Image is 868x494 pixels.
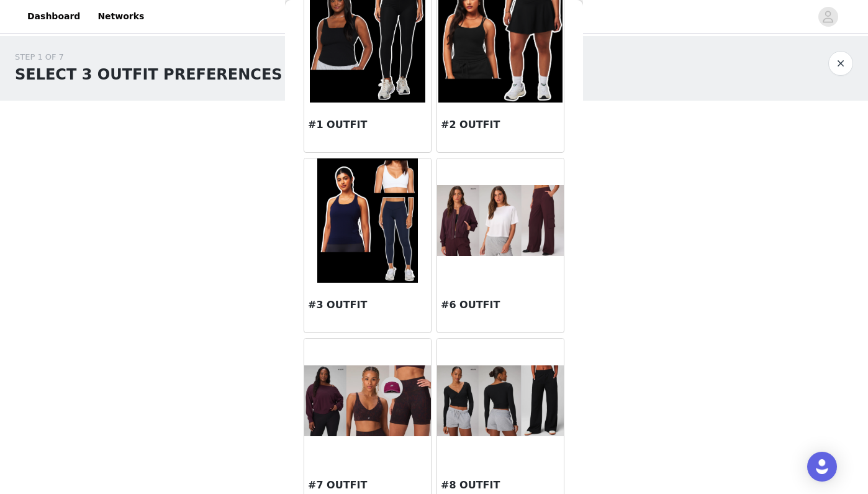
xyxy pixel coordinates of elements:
img: #8 OUTFIT [437,365,564,437]
img: #6 OUTFIT [437,185,564,256]
h3: #7 OUTFIT [308,478,427,493]
h3: #3 OUTFIT [308,298,427,313]
div: Open Intercom Messenger [807,452,837,482]
h3: #6 OUTFIT [441,298,560,313]
img: #7 OUTFIT [304,365,431,436]
a: Networks [90,2,151,30]
h1: SELECT 3 OUTFIT PREFERENCES [15,63,283,86]
div: avatar [822,7,834,27]
div: STEP 1 OF 7 [15,51,283,63]
h3: #2 OUTFIT [441,117,560,132]
img: #3 OUTFIT [317,158,417,283]
h3: #1 OUTFIT [308,117,427,132]
a: Dashboard [20,2,88,30]
h3: #8 OUTFIT [441,478,560,493]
